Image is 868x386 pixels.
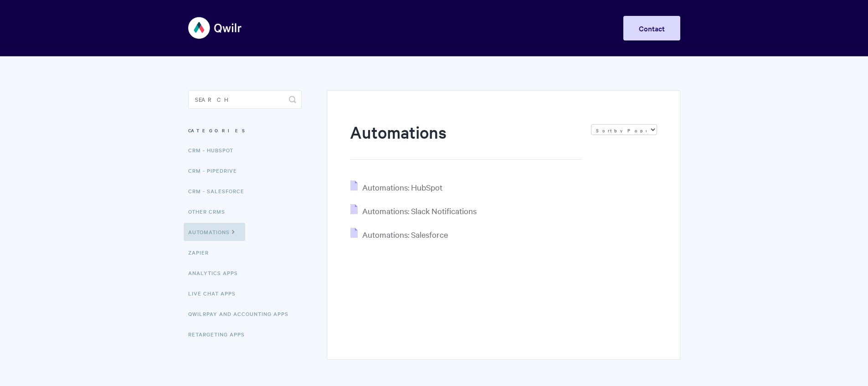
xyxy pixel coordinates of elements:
[188,182,251,200] a: CRM - Salesforce
[188,161,244,180] a: CRM - Pipedrive
[188,122,302,139] h3: Categories
[188,202,232,221] a: Other CRMs
[350,182,442,192] a: Automations: HubSpot
[184,223,245,241] a: Automations
[188,264,245,282] a: Analytics Apps
[362,229,448,240] span: Automations: Salesforce
[188,284,242,302] a: Live Chat Apps
[362,182,442,192] span: Automations: HubSpot
[350,229,448,240] a: Automations: Salesforce
[188,243,216,261] a: Zapier
[188,90,302,109] input: Search
[623,16,680,40] a: Contact
[362,206,477,216] span: Automations: Slack Notifications
[188,305,295,323] a: QwilrPay and Accounting Apps
[188,325,252,343] a: Retargeting Apps
[350,206,477,216] a: Automations: Slack Notifications
[591,124,657,135] select: Page reloads on selection
[188,11,242,45] img: Qwilr Help Center
[188,141,240,159] a: CRM - HubSpot
[350,120,581,160] h1: Automations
